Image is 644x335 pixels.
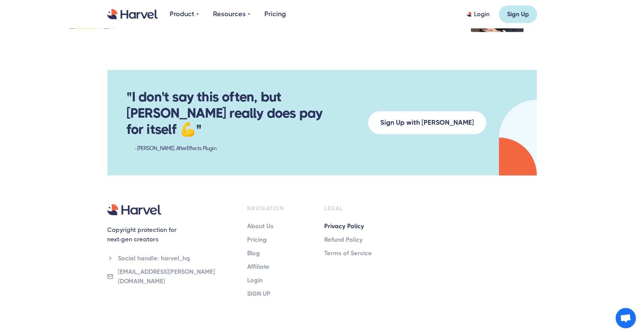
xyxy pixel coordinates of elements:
[474,10,490,18] div: Login
[247,221,305,231] a: About Us
[247,235,305,244] a: Pricing
[247,204,305,213] div: NAVIGATION
[107,9,158,20] a: home
[247,262,305,271] a: Affiliate
[324,221,382,231] a: Privacy Policy
[264,9,286,19] a: Pricing
[324,204,382,213] div: LEGAL
[324,248,382,258] a: Terms of Service
[247,276,305,285] a: Login
[616,308,636,328] div: Open chat
[213,9,250,19] div: Resources
[247,289,305,298] a: SIGN UP
[170,9,199,19] div: Product
[126,89,337,157] h3: "I don't say this often, but [PERSON_NAME] really does pay for itself 💪"
[507,10,529,18] div: Sign Up
[135,140,216,157] span: - [PERSON_NAME], AfterEffects Plugin
[467,10,490,18] a: Login
[380,118,474,128] div: Sign Up with [PERSON_NAME]
[247,248,305,258] a: Blog
[107,267,238,286] a: [EMAIL_ADDRESS][PERSON_NAME][DOMAIN_NAME]
[170,9,194,19] div: Product
[118,254,190,263] div: Social handle: harvel_hq
[499,5,537,23] a: Sign Up
[107,225,238,244] p: Copyright protection for next-gen creators
[213,9,246,19] div: Resources
[107,254,238,263] a: Social handle: harvel_hq
[118,267,238,286] div: [EMAIL_ADDRESS][PERSON_NAME][DOMAIN_NAME]
[368,111,486,134] a: Sign Up with [PERSON_NAME]
[324,235,382,244] a: Refund Policy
